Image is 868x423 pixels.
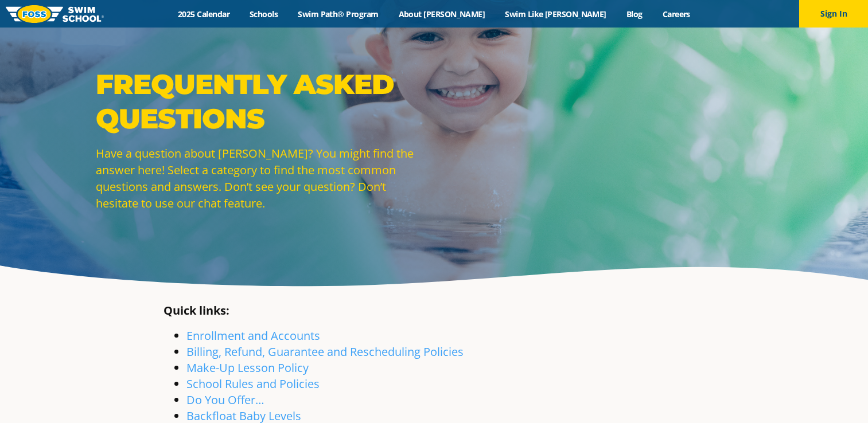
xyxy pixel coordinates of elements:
a: Do You Offer… [186,392,264,408]
a: Careers [652,9,700,19]
strong: Quick links: [164,303,229,318]
a: School Rules and Policies [186,376,320,391]
a: Billing, Refund, Guarantee and Rescheduling Policies [186,344,464,359]
a: Schools [240,9,288,19]
a: Blog [616,9,652,19]
a: Swim Like [PERSON_NAME] [495,9,617,19]
img: FOSS Swim School Logo [6,5,104,23]
a: Make-Up Lesson Policy [186,360,309,375]
a: Swim Path® Program [288,9,388,19]
p: Have a question about [PERSON_NAME]? You might find the answer here! Select a category to find th... [96,145,429,211]
a: About [PERSON_NAME] [388,9,495,19]
p: Frequently Asked Questions [96,67,429,136]
a: 2025 Calendar [168,9,240,19]
a: Enrollment and Accounts [186,328,320,343]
